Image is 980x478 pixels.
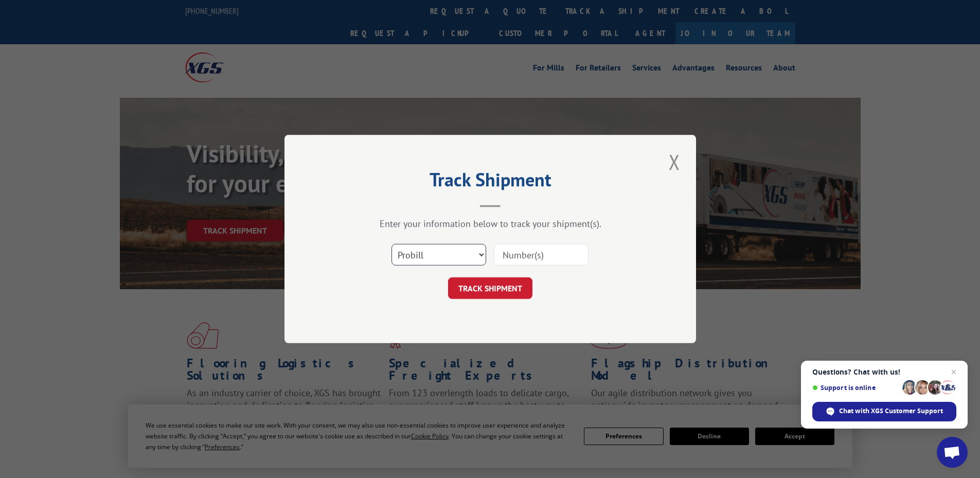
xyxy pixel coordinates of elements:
[494,244,589,265] input: Number(s)
[812,402,956,421] span: Chat with XGS Customer Support
[336,218,645,229] div: Enter your information below to track your shipment(s).
[666,148,683,176] button: Close modal
[937,437,968,468] a: Open chat
[448,277,532,299] button: TRACK SHIPMENT
[839,406,943,416] span: Chat with XGS Customer Support
[812,368,956,376] span: Questions? Chat with us!
[336,172,645,192] h2: Track Shipment
[812,384,899,392] span: Support is online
